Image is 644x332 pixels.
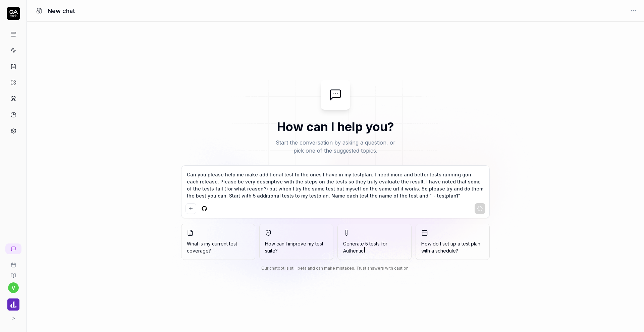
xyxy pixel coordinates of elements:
span: How can I improve my test suite? [265,240,328,254]
button: How can I improve my test suite? [259,224,333,260]
button: How do I set up a test plan with a schedule? [416,224,490,260]
img: Done Logo [7,298,19,311]
textarea: Can you please help me make additional test to the ones I have in my testplan. I need more and be... [185,170,485,201]
a: Documentation [3,268,24,278]
button: Done Logo [3,293,24,312]
button: Add attachment [185,203,196,214]
span: Generate 5 tests for [343,240,406,254]
span: How do I set up a test plan with a schedule? [421,240,484,254]
a: Book a call with us [3,257,24,268]
span: What is my current test coverage? [187,240,250,254]
h1: New chat [48,6,75,15]
button: v [8,282,19,293]
div: Our chatbot is still beta and can make mistakes. Trust answers with caution. [181,265,490,271]
a: New conversation [5,243,21,254]
button: Generate 5 tests forAuthentic [337,224,412,260]
span: Authentic [343,248,364,254]
button: What is my current test coverage? [181,224,255,260]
